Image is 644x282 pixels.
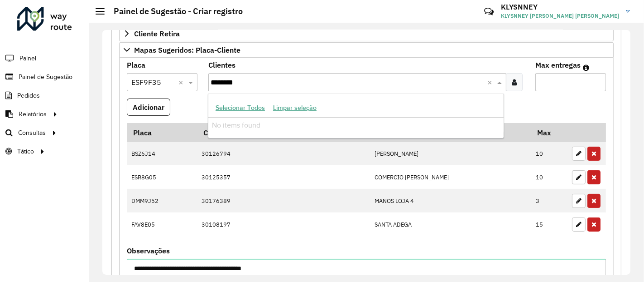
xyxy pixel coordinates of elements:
[487,77,495,88] span: Clear all
[134,46,240,54] span: Mapas Sugeridos: Placa-Cliente
[178,77,186,88] span: Clear all
[119,26,614,41] a: Cliente Retira
[535,59,581,70] label: Max entregas
[501,3,619,11] h3: KLYSNNEY
[370,142,531,166] td: [PERSON_NAME]
[269,101,321,115] button: Limpar seleção
[531,213,567,236] td: 15
[197,142,370,166] td: 30126794
[197,123,370,142] th: Código Cliente
[127,142,197,166] td: BSZ6J14
[127,59,145,70] label: Placa
[127,245,170,256] label: Observações
[531,142,567,166] td: 10
[19,72,72,82] span: Painel de Sugestão
[208,118,504,133] div: No items found
[197,213,370,236] td: 30108197
[19,109,47,119] span: Relatórios
[127,99,170,116] button: Adicionar
[127,213,197,236] td: FAV8E05
[17,147,34,156] span: Tático
[134,30,180,37] span: Cliente Retira
[197,165,370,189] td: 30125357
[531,123,567,142] th: Max
[211,101,269,115] button: Selecionar Todos
[17,91,40,100] span: Pedidos
[127,165,197,189] td: ESR8G05
[119,42,614,58] a: Mapas Sugeridos: Placa-Cliente
[105,6,243,16] h2: Painel de Sugestão - Criar registro
[18,128,46,138] span: Consultas
[479,2,499,21] a: Contato Rápido
[531,165,567,189] td: 10
[370,189,531,213] td: MANOS LOJA 4
[531,189,567,213] td: 3
[501,12,619,20] span: KLYSNNEY [PERSON_NAME] [PERSON_NAME]
[370,213,531,236] td: SANTA ADEGA
[208,94,504,139] ng-dropdown-panel: Options list
[197,189,370,213] td: 30176389
[19,54,36,63] span: Painel
[127,123,197,142] th: Placa
[583,64,589,71] em: Máximo de clientes que serão colocados na mesma rota com os clientes informados
[370,165,531,189] td: COMERCIO [PERSON_NAME]
[127,189,197,213] td: DMM9J52
[208,59,235,70] label: Clientes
